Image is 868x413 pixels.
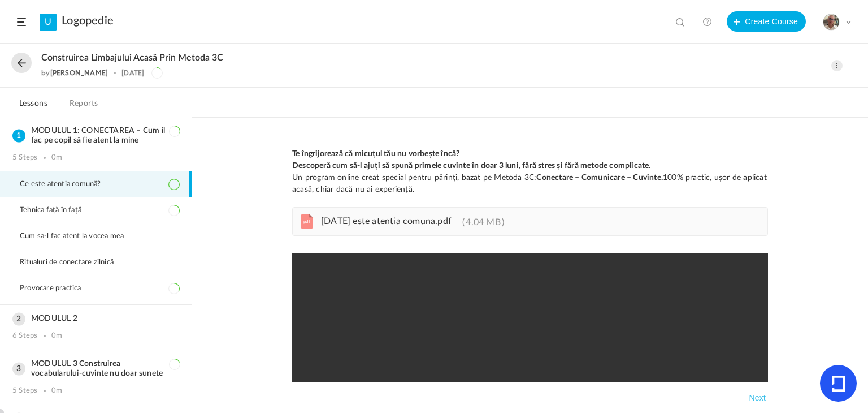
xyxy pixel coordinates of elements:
[536,174,663,182] strong: Conectare – Comunicare – Cuvinte.
[67,96,101,118] a: Reports
[12,386,37,395] div: 5 Steps
[62,14,114,28] a: Logopedie
[462,218,504,227] span: 4.04 MB
[20,232,138,241] span: Cum sa-l fac atent la vocea mea
[20,180,115,189] span: Ce este atentia comună?
[20,258,128,267] span: Ritualuri de conectare zilnică
[823,14,839,30] img: eu.png
[292,172,768,196] p: Un program online creat special pentru părinți, bazat pe Metoda 3C: 100% practic, ușor de aplicat...
[51,332,62,341] div: 0m
[20,206,96,215] span: Tehnica față în față
[51,386,62,395] div: 0m
[292,150,459,158] strong: Te îngrĳorează că micuțul tău nu vorbește încă?
[321,217,452,226] span: [DATE] este atentia comuna.pdf
[17,96,50,118] a: Lessons
[50,68,108,77] a: [PERSON_NAME]
[41,53,223,63] span: Construirea limbajului acasă prin Metoda 3C
[301,214,313,229] cite: pdf
[747,391,768,405] button: Next
[41,69,108,77] div: by
[12,126,179,145] h3: MODULUL 1: CONECTAREA – Cum îl fac pe copil să fie atent la mine
[727,11,806,32] button: Create Course
[12,359,179,378] h3: MODULUL 3 Construirea vocabularului-cuvinte nu doar sunete
[121,69,144,77] div: [DATE]
[40,14,57,31] a: U
[20,284,96,293] span: Provocare practica
[12,153,37,162] div: 5 Steps
[12,314,179,324] h3: MODULUL 2
[51,153,62,162] div: 0m
[292,162,651,170] strong: Descoperă cum să-l ajuți să spună primele cuvinte în doar 3 luni, fără stres și fără metode compl...
[12,332,37,341] div: 6 Steps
